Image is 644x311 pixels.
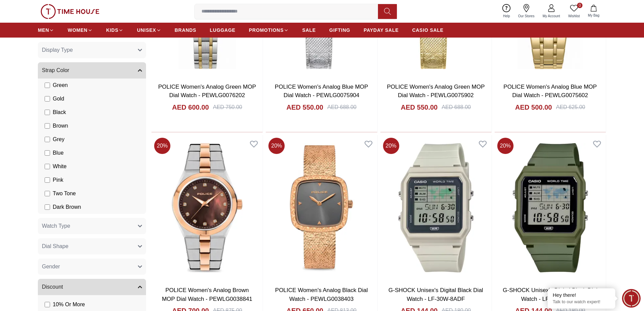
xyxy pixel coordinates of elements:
a: CASIO SALE [412,24,444,36]
span: Blue [53,149,64,157]
a: G-SHOCK Unisex's Digital Black Dial Watch - LF-30W-3ADF [503,287,597,302]
a: PAYDAY SALE [364,24,399,36]
span: Green [53,81,68,89]
a: POLICE Women's Analog Black Dial Watch - PEWLG0038403 [275,287,368,302]
span: 20 % [268,138,285,154]
span: BRANDS [175,27,196,34]
span: Display Type [42,46,73,54]
img: G-SHOCK Unisex's Digital Black Dial Watch - LF-30W-8ADF [380,135,492,281]
input: Pink [45,177,50,183]
span: Pink [53,176,63,184]
span: Black [53,108,66,116]
button: Watch Type [38,218,146,234]
span: Help [500,14,513,19]
span: GIFTING [329,27,350,34]
a: POLICE Women's Analog Blue MOP Dial Watch - PEWLG0075602 [503,84,597,99]
input: Green [45,83,50,88]
h4: AED 500.00 [515,103,552,112]
a: UNISEX [137,24,161,36]
span: Gold [53,95,64,103]
button: Gender [38,259,146,275]
a: PROMOTIONS [249,24,289,36]
span: Grey [53,135,65,143]
img: G-SHOCK Unisex's Digital Black Dial Watch - LF-30W-3ADF [495,135,606,281]
a: POLICE Women's Analog Blue MOP Dial Watch - PEWLG0075904 [275,84,368,99]
button: Strap Color [38,62,146,79]
span: Watch Type [42,222,70,230]
a: WOMEN [68,24,93,36]
input: Two Tone [45,191,50,196]
img: POLICE Women's Analog Black Dial Watch - PEWLG0038403 [266,135,377,281]
h4: AED 550.00 [286,103,323,112]
button: My Bag [584,3,603,19]
span: MEN [38,27,49,34]
span: White [53,162,67,171]
span: Our Stores [516,14,537,19]
span: 20 % [154,138,170,154]
span: 20 % [497,138,514,154]
a: KIDS [106,24,123,36]
span: WOMEN [68,27,88,34]
input: Blue [45,150,50,156]
span: Two Tone [53,190,76,198]
span: PAYDAY SALE [364,27,399,34]
input: White [45,164,50,169]
button: Dial Shape [38,238,146,254]
div: AED 750.00 [213,103,242,111]
div: AED 688.00 [327,103,356,111]
p: Talk to our watch expert! [553,299,610,305]
img: ... [41,4,99,19]
span: 20 % [383,138,399,154]
img: POLICE Women's Analog Brown MOP Dial Watch - PEWLG0038841 [151,135,263,281]
span: 0 [577,3,582,8]
button: Display Type [38,42,146,58]
span: Dark Brown [53,203,81,211]
div: AED 688.00 [442,103,471,111]
div: Hey there! [553,292,610,298]
input: Dark Brown [45,204,50,210]
span: SALE [302,27,316,34]
span: KIDS [106,27,118,34]
a: LUGGAGE [210,24,236,36]
a: Help [499,3,514,20]
input: Gold [45,96,50,102]
a: POLICE Women's Analog Green MOP Dial Watch - PEWLG0076202 [158,84,256,99]
span: Strap Color [42,66,69,74]
span: 10 % Or More [53,301,85,309]
h4: AED 550.00 [401,103,438,112]
span: Brown [53,122,68,130]
span: Discount [42,283,63,291]
input: Black [45,110,50,115]
div: AED 625.00 [556,103,585,111]
a: G-SHOCK Unisex's Digital Black Dial Watch - LF-30W-8ADF [388,287,483,302]
input: Grey [45,137,50,142]
a: POLICE Women's Analog Brown MOP Dial Watch - PEWLG0038841 [162,287,252,302]
h4: AED 600.00 [172,103,209,112]
input: 10% Or More [45,302,50,307]
span: My Bag [585,13,602,18]
a: GIFTING [329,24,350,36]
a: Our Stores [514,3,539,20]
input: Brown [45,123,50,129]
span: Dial Shape [42,242,68,250]
a: BRANDS [175,24,196,36]
a: 0Wishlist [564,3,584,20]
span: UNISEX [137,27,156,34]
span: My Account [540,14,563,19]
a: MEN [38,24,54,36]
button: Discount [38,279,146,295]
span: CASIO SALE [412,27,444,34]
span: LUGGAGE [210,27,236,34]
span: Gender [42,263,60,271]
a: POLICE Women's Analog Green MOP Dial Watch - PEWLG0075902 [387,84,485,99]
a: SALE [302,24,316,36]
span: PROMOTIONS [249,27,284,34]
span: Wishlist [566,14,582,19]
div: Chat Widget [622,289,641,308]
